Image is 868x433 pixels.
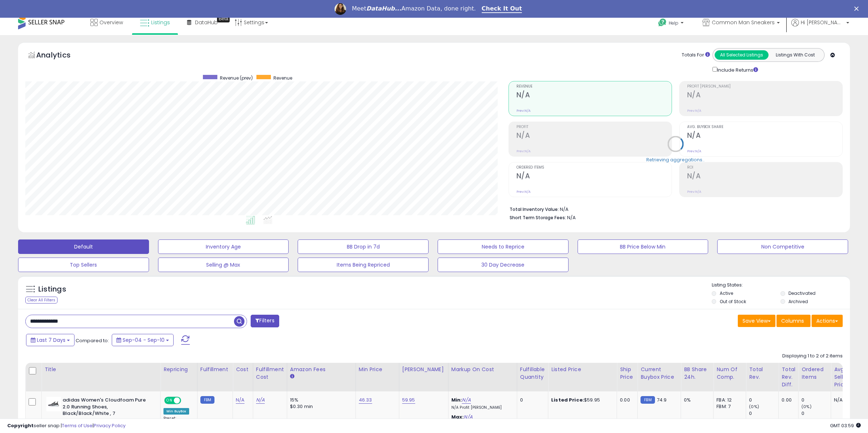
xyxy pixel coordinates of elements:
[749,410,778,417] div: 0
[200,366,230,373] div: Fulfillment
[366,5,401,12] i: DataHub...
[658,18,667,27] i: Get Help
[158,258,289,272] button: Selling @ Max
[151,19,170,26] span: Listings
[290,366,353,373] div: Amazon Fees
[359,366,396,373] div: Min Price
[801,397,831,403] div: 0
[36,50,85,62] h5: Analytics
[641,366,678,381] div: Current Buybox Price
[165,398,174,404] span: ON
[7,423,125,429] div: seller snap | |
[26,334,75,346] button: Last 7 Days
[716,397,740,403] div: FBA: 12
[44,366,157,373] div: Title
[712,282,850,289] p: Listing States:
[788,290,816,296] label: Deactivated
[7,422,34,429] strong: Copyright
[716,403,740,410] div: FBM: 7
[482,5,522,13] a: Check It Out
[298,239,429,254] button: BB Drop in 7d
[715,50,769,60] button: All Selected Listings
[551,397,611,403] div: $59.95
[749,366,775,381] div: Total Rev.
[448,363,517,391] th: The percentage added to the cost of goods (COGS) that forms the calculator for Min & Max prices.
[94,422,125,429] a: Privacy Policy
[830,422,861,429] span: 2025-09-18 03:59 GMT
[788,298,808,305] label: Archived
[451,396,462,403] b: Min:
[462,396,471,404] a: N/A
[684,397,708,403] div: 0%
[451,366,514,373] div: Markup on Cost
[720,298,746,305] label: Out of Stock
[76,337,109,344] span: Compared to:
[782,353,843,360] div: Displaying 1 to 2 of 2 items
[25,297,58,303] div: Clear All Filters
[749,404,759,409] small: (0%)
[451,405,511,410] p: N/A Profit [PERSON_NAME]
[620,366,634,381] div: Ship Price
[290,403,350,410] div: $0.30 min
[298,258,429,272] button: Items Being Repriced
[18,258,149,272] button: Top Sellers
[834,366,860,389] div: Avg Selling Price
[37,336,65,344] span: Last 7 Days
[834,397,858,403] div: N/A
[180,398,192,404] span: OFF
[669,20,678,26] span: Help
[402,396,415,404] a: 59.95
[112,334,174,346] button: Sep-04 - Sep-10
[776,315,810,327] button: Columns
[712,19,775,26] span: Common Man Sneakers
[684,366,710,381] div: BB Share 24h.
[352,5,476,12] div: Meet Amazon Data, done right.
[801,410,831,417] div: 0
[620,397,632,403] div: 0.00
[520,366,545,381] div: Fulfillable Quantity
[749,397,778,403] div: 0
[738,315,775,327] button: Save View
[163,408,189,415] div: Win BuyBox
[200,396,214,404] small: FBM
[359,396,372,404] a: 46.33
[716,366,743,381] div: Num of Comp.
[551,396,584,403] b: Listed Price:
[801,19,844,26] span: Hi [PERSON_NAME]
[768,50,822,60] button: Listings With Cost
[652,13,691,35] a: Help
[782,366,795,389] div: Total Rev. Diff.
[236,396,244,404] a: N/A
[62,422,93,429] a: Terms of Use
[646,157,705,163] div: Retrieving aggregations..
[236,366,250,373] div: Cost
[195,19,218,26] span: DataHub
[578,239,709,254] button: BB Price Below Min
[273,75,292,81] span: Revenue
[801,404,812,409] small: (0%)
[290,397,350,403] div: 15%
[256,396,265,404] a: N/A
[85,12,128,33] a: Overview
[791,19,849,35] a: Hi [PERSON_NAME]
[182,12,223,33] a: DataHub
[18,239,149,254] button: Default
[123,336,165,344] span: Sep-04 - Sep-10
[717,239,848,254] button: Non Competitive
[657,396,667,403] span: 74.9
[551,366,614,373] div: Listed Price
[229,12,273,33] a: Settings
[99,19,123,26] span: Overview
[782,397,793,403] div: 0.00
[290,373,294,380] small: Amazon Fees.
[854,7,861,11] div: Close
[63,397,150,419] b: adidas Women's Cloudfoam Pure 2.0 Running Shoes, Black/Black/White , 7
[158,239,289,254] button: Inventory Age
[781,317,804,324] span: Columns
[812,315,843,327] button: Actions
[163,366,194,373] div: Repricing
[438,239,569,254] button: Needs to Reprice
[402,366,445,373] div: [PERSON_NAME]
[520,397,542,403] div: 0
[641,396,655,404] small: FBM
